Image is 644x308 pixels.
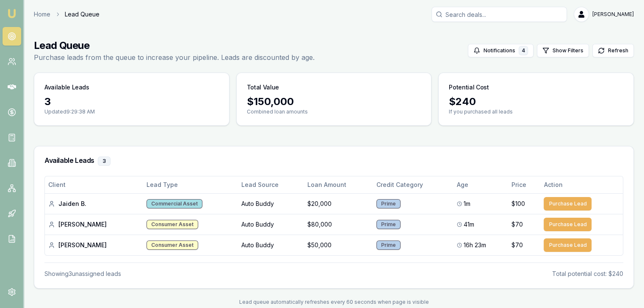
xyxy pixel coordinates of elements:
td: $20,000 [304,193,373,214]
div: 3 [44,95,219,108]
div: $ 150,000 [247,95,421,108]
span: [PERSON_NAME] [592,11,634,18]
th: Lead Type [143,176,238,193]
img: emu-icon-u.png [7,8,17,19]
p: Combined loan amounts [247,108,421,115]
a: Home [34,10,50,19]
span: 1m [464,200,470,208]
button: Notifications4 [468,44,533,57]
div: Prime [376,220,401,229]
h3: Total Value [247,83,279,92]
div: Consumer Asset [146,220,198,229]
input: Search deals [431,7,567,22]
td: Auto Buddy [238,214,304,235]
span: $70 [511,241,522,249]
span: $70 [511,220,522,229]
div: [PERSON_NAME] [48,241,140,249]
button: Purchase Lead [544,218,591,231]
h3: Potential Cost [449,83,489,92]
th: Loan Amount [304,176,373,193]
th: Credit Category [373,176,453,193]
h3: Available Leads [44,157,623,166]
div: [PERSON_NAME] [48,220,140,229]
button: Refresh [592,44,634,57]
th: Action [540,176,623,193]
div: $ 240 [449,95,623,108]
div: Commercial Asset [146,199,202,208]
th: Age [453,176,508,193]
p: Updated 9:29:38 AM [44,108,219,115]
div: Prime [376,240,401,250]
nav: breadcrumb [34,10,100,19]
th: Price [508,176,540,193]
button: Show Filters [537,44,589,57]
div: Consumer Asset [146,240,198,250]
div: Showing 3 unassigned lead s [44,270,121,278]
p: Purchase leads from the queue to increase your pipeline. Leads are discounted by age. [34,52,315,62]
th: Lead Source [238,176,304,193]
button: Purchase Lead [544,238,591,252]
span: 41m [464,220,474,229]
span: $100 [511,200,525,208]
div: 4 [519,46,528,55]
div: Prime [376,199,401,208]
th: Client [45,176,143,193]
td: Auto Buddy [238,235,304,255]
div: Lead queue automatically refreshes every 60 seconds when page is visible [34,299,634,305]
button: Purchase Lead [544,197,591,211]
td: Auto Buddy [238,193,304,214]
div: Jaiden B. [48,200,140,208]
div: Total potential cost: $240 [552,270,623,278]
h1: Lead Queue [34,39,315,52]
h3: Available Leads [44,83,89,92]
div: 3 [98,157,111,166]
span: 16h 23m [464,241,486,249]
td: $80,000 [304,214,373,235]
span: Lead Queue [65,10,100,19]
td: $50,000 [304,235,373,255]
p: If you purchased all leads [449,108,623,115]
